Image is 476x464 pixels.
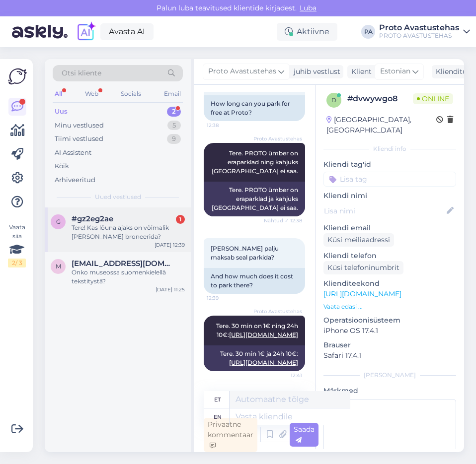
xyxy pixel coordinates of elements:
div: Kliendi info [323,144,456,153]
p: Kliendi email [323,223,456,233]
a: [URL][DOMAIN_NAME] [323,289,401,298]
div: Vaata siia [8,223,26,267]
span: Nähtud ✓ 12:38 [264,217,302,224]
span: Luba [297,3,319,12]
span: Proto Avastustehas [253,308,302,315]
span: [PERSON_NAME] palju maksab seal parkida? [211,245,280,261]
a: [URL][DOMAIN_NAME] [229,331,298,338]
div: Klienditugi [432,66,474,77]
img: Askly Logo [8,67,27,86]
div: Onko museossa suomenkielellä tekstitystä? [72,268,185,286]
div: 2 / 3 [8,259,26,267]
div: Minu vestlused [55,121,104,131]
span: g [56,218,61,225]
span: Otsi kliente [62,68,101,78]
p: Operatsioonisüsteem [323,315,456,326]
div: AI Assistent [55,148,91,158]
div: # dvwywgo8 [347,93,413,105]
div: Proto Avastustehas [379,24,459,32]
span: Proto Avastustehas [253,135,302,142]
span: d [331,96,336,104]
div: Küsi meiliaadressi [323,233,394,247]
div: et [214,391,221,408]
span: Estonian [380,66,410,77]
p: Märkmed [323,386,456,396]
div: Tiimi vestlused [55,134,103,144]
div: Email [162,87,183,100]
p: Brauser [323,340,456,350]
p: iPhone OS 17.4.1 [323,326,456,336]
span: 12:41 [265,372,302,379]
img: explore-ai [76,21,96,42]
div: Socials [119,87,143,100]
div: 1 [176,215,185,224]
span: #gz2eg2ae [72,214,113,223]
span: Uued vestlused [95,193,141,201]
div: PROTO AVASTUSTEHAS [379,32,459,40]
div: Tere. PROTO ümber on eraparklad ja kahjuks [GEOGRAPHIC_DATA] ei saa. [204,182,305,216]
div: Web [83,87,100,100]
div: Kõik [55,161,69,171]
p: Kliendi nimi [323,191,456,201]
p: Vaata edasi ... [323,302,456,311]
div: en [214,408,222,425]
a: Proto AvastustehasPROTO AVASTUSTEHAS [379,24,470,40]
div: Arhiveeritud [55,175,95,185]
p: Klienditeekond [323,278,456,289]
div: How long can you park for free at Proto? [204,95,305,121]
div: All [53,87,64,100]
a: Avasta AI [100,23,154,40]
span: marjosuonpaa@gmail.com [72,259,175,268]
div: [DATE] 12:39 [155,241,185,249]
span: 12:38 [207,122,244,129]
div: 2 [167,107,181,117]
span: Tere. 30 min on 1€ ning 24h 10€: [216,322,300,338]
div: Tere! Kas lõuna ajaks on võimalik [PERSON_NAME] broneerida? [72,223,185,241]
div: Aktiivne [277,23,337,41]
span: m [56,263,61,270]
p: Kliendi tag'id [323,159,456,170]
span: Saada [294,425,315,444]
input: Lisa tag [323,172,456,187]
input: Lisa nimi [324,205,445,216]
div: PA [361,25,375,39]
div: [PERSON_NAME] [323,371,456,380]
span: Proto Avastustehas [208,66,276,77]
span: Online [413,93,453,104]
a: [URL][DOMAIN_NAME] [229,359,298,366]
div: And how much does it cost to park there? [204,268,305,294]
div: Uus [55,107,68,117]
span: 12:39 [207,294,244,302]
p: Safari 17.4.1 [323,350,456,361]
div: Küsi telefoninumbrit [323,261,403,274]
div: [DATE] 11:25 [156,286,185,293]
div: 5 [167,121,181,131]
div: Klient [347,66,372,77]
div: 9 [167,134,181,144]
div: Tere. 30 min 1€ ja 24h 10€: [204,345,305,371]
span: Tere. PROTO ümber on eraparklad ning kahjuks [GEOGRAPHIC_DATA] ei saa. [212,149,300,175]
div: [GEOGRAPHIC_DATA], [GEOGRAPHIC_DATA] [326,115,436,135]
p: Kliendi telefon [323,251,456,261]
div: Privaatne kommentaar [204,418,257,452]
div: juhib vestlust [290,66,340,77]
